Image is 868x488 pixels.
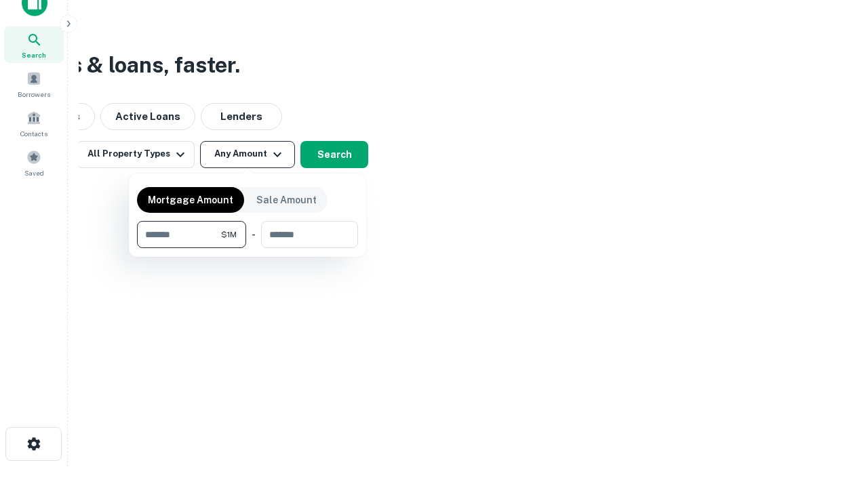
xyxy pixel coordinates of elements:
[148,192,233,207] p: Mortgage Amount
[800,380,868,445] iframe: Chat Widget
[256,192,317,207] p: Sale Amount
[221,228,237,241] span: $1M
[252,221,256,248] div: -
